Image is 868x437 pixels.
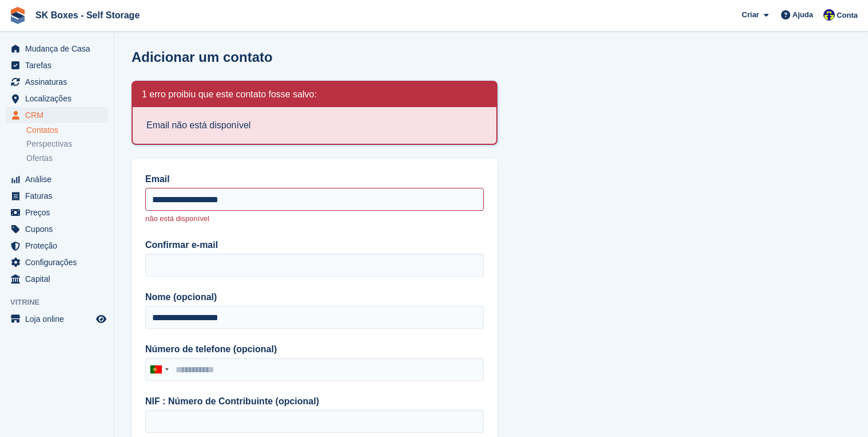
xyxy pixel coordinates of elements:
a: menu [6,204,108,221]
span: Cupons [25,221,94,237]
a: menu [6,238,108,254]
span: Localizações [25,90,94,107]
label: Email [145,172,484,186]
span: Capital [25,271,94,287]
a: menu [6,221,108,237]
span: Ajuda [793,9,813,21]
a: menu [6,90,108,107]
a: menu [6,74,108,90]
span: Vitrine [10,297,114,308]
span: Perspectivas [26,139,72,149]
a: menu [6,57,108,73]
span: Preços [25,204,94,221]
h2: 1 erro proibiu que este contato fosse salvo: [142,89,317,100]
span: Mudança de Casa [25,41,94,57]
img: stora-icon-8386f47178a22dfd0bd8f6a31ec36ba5ce8667c1dd55bd0f319d3a0aa187defe.svg [9,7,26,24]
img: Rita Ferreira [823,9,835,21]
span: Tarefas [25,57,94,73]
a: SK Boxes - Self Storage [31,6,144,25]
span: Loja online [25,311,94,327]
label: Número de telefone (opcional) [145,342,484,356]
li: Email não está disponível [146,119,483,132]
span: Criar [742,9,759,21]
span: Proteção [25,238,94,254]
span: CRM [25,107,94,123]
div: Portugal: +351 [146,359,172,380]
span: Assinaturas [25,74,94,90]
a: Ofertas [26,152,108,164]
a: Perspectivas [26,138,108,150]
label: NIF : Número de Contribuinte (opcional) [145,395,484,408]
span: Configurações [25,254,94,270]
p: não está disponível [145,213,484,225]
a: Loja de pré-visualização [94,312,108,326]
a: menu [6,271,108,287]
label: Nome (opcional) [145,290,484,304]
span: Análise [25,171,94,187]
a: menu [6,254,108,270]
span: Ofertas [26,153,53,164]
a: menu [6,171,108,187]
span: Conta [837,10,858,21]
a: Contatos [26,125,108,136]
a: menu [6,41,108,57]
a: menu [6,311,108,327]
h1: Adicionar um contato [132,49,273,65]
a: menu [6,188,108,204]
label: Confirmar e-mail [145,238,484,252]
a: menu [6,107,108,123]
span: Faturas [25,188,94,204]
